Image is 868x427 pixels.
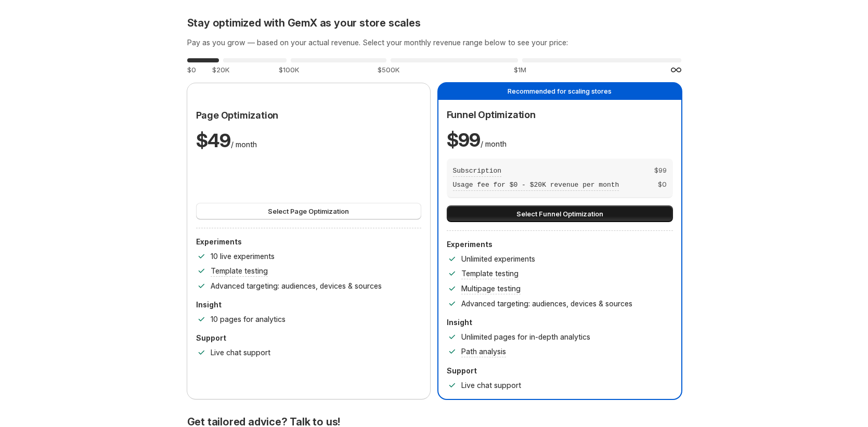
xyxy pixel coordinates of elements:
[196,333,421,343] p: Support
[447,127,507,152] p: / month
[212,66,229,74] span: $20K
[211,314,286,325] p: 10 pages for analytics
[447,317,673,328] p: Insight
[461,332,590,342] p: Unlimited pages for in-depth analytics
[447,128,481,151] span: $ 99
[461,299,632,309] p: Advanced targeting: audiences, devices & sources
[461,268,519,279] p: Template testing
[196,110,279,121] span: Page Optimization
[453,167,502,175] span: Subscription
[211,266,268,276] p: Template testing
[447,205,673,222] button: Select Funnel Optimization
[447,366,673,376] p: Support
[461,346,506,357] p: Path analysis
[211,281,382,291] p: Advanced targeting: audiences, devices & sources
[196,203,421,219] button: Select Page Optimization
[187,37,681,48] h3: Pay as you grow — based on your actual revenue. Select your monthly revenue range below to see yo...
[378,66,399,74] span: $500K
[461,380,521,391] p: Live chat support
[211,251,275,262] p: 10 live experiments
[211,347,270,358] p: Live chat support
[196,129,231,152] span: $ 49
[196,300,421,310] p: Insight
[187,66,196,74] span: $0
[268,206,349,216] span: Select Page Optimization
[508,87,612,95] span: Recommended for scaling stores
[514,66,526,74] span: $1M
[196,128,257,153] p: / month
[461,254,535,264] p: Unlimited experiments
[447,109,536,120] span: Funnel Optimization
[447,239,673,250] p: Experiments
[279,66,299,74] span: $100K
[654,165,667,177] span: $ 99
[187,17,681,29] h2: Stay optimized with GemX as your store scales
[658,179,667,191] span: $ 0
[196,237,421,247] p: Experiments
[453,181,619,189] span: Usage fee for $0 - $20K revenue per month
[516,209,603,219] span: Select Funnel Optimization
[461,283,521,294] p: Multipage testing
